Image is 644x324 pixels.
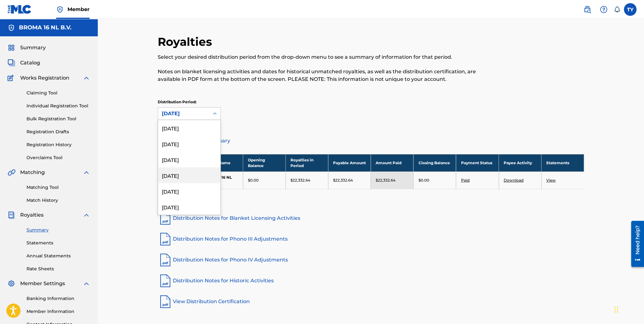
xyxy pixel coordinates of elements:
[20,59,40,67] span: Catalog
[158,273,584,288] a: Distribution Notes for Historic Activities
[8,44,46,51] a: SummarySummary
[158,294,173,309] img: pdf
[158,231,584,247] a: Distribution Notes for Phono III Adjustments
[583,6,591,13] img: search
[8,5,32,14] img: MLC Logo
[26,184,90,191] a: Matching Tool
[26,227,90,233] a: Summary
[158,133,584,148] a: Distribution Summary
[243,154,285,171] th: Opening Balance
[26,129,90,135] a: Registration Drafts
[612,294,644,324] div: Виджет чата
[461,178,469,183] a: Paid
[376,177,395,183] p: $22,332.64
[371,154,413,171] th: Amount Paid
[20,44,46,51] span: Summary
[614,300,618,319] div: Перетащить
[8,44,15,51] img: Summary
[20,280,65,287] span: Member Settings
[8,24,15,32] img: Accounts
[499,154,541,171] th: Payee Activity
[418,177,429,183] p: $0.00
[8,211,15,219] img: Royalties
[158,152,220,167] div: [DATE]
[20,211,44,219] span: Royalties
[26,240,90,246] a: Statements
[158,53,486,61] p: Select your desired distribution period from the drop-down menu to see a summary of information f...
[158,211,584,226] a: Distribution Notes for Blanket Licensing Activities
[8,59,40,67] a: CatalogCatalog
[624,3,636,16] div: User Menu
[285,154,328,171] th: Royalties in Period
[200,171,243,189] td: BROMA 16 NL B.V.
[19,24,72,31] h5: BROMA 16 NL B.V.
[158,167,220,183] div: [DATE]
[158,252,173,267] img: pdf
[8,74,16,82] img: Works Registration
[333,177,353,183] p: $22,332.64
[456,154,499,171] th: Payment Status
[83,280,90,287] img: expand
[158,120,220,136] div: [DATE]
[8,169,15,176] img: Matching
[26,266,90,272] a: Rate Sheets
[83,211,90,219] img: expand
[612,294,644,324] iframe: Chat Widget
[597,3,610,16] div: Help
[83,169,90,176] img: expand
[26,154,90,161] a: Overclaims Tool
[158,252,584,267] a: Distribution Notes for Phono IV Adjustments
[626,218,644,269] iframe: Resource Center
[290,177,310,183] p: $22,332.64
[26,308,90,315] a: Member Information
[600,6,607,13] img: help
[504,178,524,183] a: Download
[158,183,220,199] div: [DATE]
[248,177,259,183] p: $0.00
[162,110,205,117] div: [DATE]
[158,99,221,105] p: Distribution Period:
[56,6,64,13] img: Top Rightsholder
[614,6,620,13] div: Notifications
[26,141,90,148] a: Registration History
[26,103,90,109] a: Individual Registration Tool
[541,154,584,171] th: Statements
[20,74,69,82] span: Works Registration
[158,294,584,309] a: View Distribution Certification
[158,35,215,49] h2: Royalties
[83,74,90,82] img: expand
[581,3,594,16] a: Public Search
[26,197,90,204] a: Match History
[158,211,173,226] img: pdf
[67,6,90,13] span: Member
[413,154,456,171] th: Closing Balance
[158,199,220,215] div: [DATE]
[8,59,15,67] img: Catalog
[158,136,220,152] div: [DATE]
[26,116,90,122] a: Bulk Registration Tool
[158,273,173,288] img: pdf
[26,253,90,259] a: Annual Statements
[8,280,15,287] img: Member Settings
[20,169,45,176] span: Matching
[546,178,556,183] a: View
[26,90,90,96] a: Claiming Tool
[158,231,173,247] img: pdf
[158,68,486,83] p: Notes on blanket licensing activities and dates for historical unmatched royalties, as well as th...
[200,154,243,171] th: Payee Name
[26,295,90,302] a: Banking Information
[328,154,371,171] th: Payable Amount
